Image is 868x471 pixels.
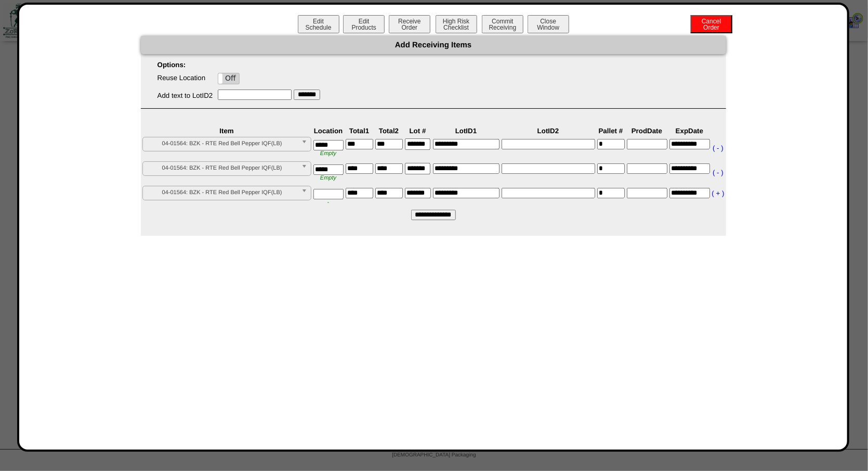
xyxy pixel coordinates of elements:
a: CloseWindow [527,23,570,31]
th: LotID1 [432,126,500,135]
div: OnOff [218,73,240,84]
span: 04-01564: BZK - RTE Red Bell Pepper IQF(LB) [147,186,297,199]
label: Add text to LotID2 [157,92,213,99]
a: High RiskChecklist [435,24,480,31]
th: Total1 [345,126,374,135]
div: - [313,199,344,206]
div: Add Receiving Items [141,36,726,54]
button: EditProducts [343,15,385,33]
button: ReceiveOrder [389,15,430,33]
p: Options: [141,61,726,69]
button: CommitReceiving [482,15,523,33]
button: EditSchedule [298,15,339,33]
th: ProdDate [626,126,668,135]
th: Location [313,126,344,135]
button: High RiskChecklist [436,15,477,33]
span: 04-01564: BZK - RTE Red Bell Pepper IQF(LB) [147,137,297,150]
a: ( - ) [713,144,724,152]
span: 04-01564: BZK - RTE Red Bell Pepper IQF(LB) [147,162,297,174]
div: Empty [313,150,344,157]
button: CloseWindow [528,15,569,33]
th: Total2 [375,126,403,135]
th: Item [142,126,312,135]
label: Reuse Location [157,74,206,82]
th: ExpDate [669,126,711,135]
button: CancelOrder [691,15,732,33]
a: ( - ) [713,169,724,176]
a: ( + ) [712,189,725,197]
label: Off [218,73,239,84]
th: Pallet # [597,126,625,135]
div: Empty [313,175,344,181]
th: Lot # [404,126,431,135]
th: LotID2 [501,126,596,135]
